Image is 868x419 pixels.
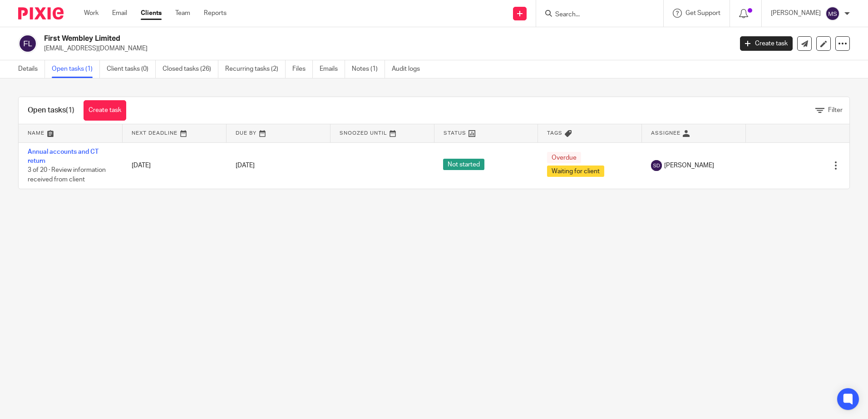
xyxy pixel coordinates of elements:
[686,10,720,16] span: Get Support
[547,166,604,177] span: Waiting for client
[771,9,821,18] p: [PERSON_NAME]
[44,34,590,44] h2: First Wembley Limited
[28,167,106,183] span: 3 of 20 · Review information received from client
[547,131,562,136] span: Tags
[84,100,126,121] a: Create task
[66,107,74,114] span: (1)
[292,60,313,78] a: Files
[320,60,345,78] a: Emails
[225,60,286,78] a: Recurring tasks (2)
[175,9,190,18] a: Team
[141,9,162,18] a: Clients
[44,44,726,53] p: [EMAIL_ADDRESS][DOMAIN_NAME]
[392,60,427,78] a: Audit logs
[664,161,714,170] span: [PERSON_NAME]
[651,160,662,171] img: svg%3E
[163,60,218,78] a: Closed tasks (26)
[547,152,581,163] span: Overdue
[340,131,387,136] span: Snoozed Until
[444,131,466,136] span: Status
[740,36,793,51] a: Create task
[352,60,385,78] a: Notes (1)
[52,60,100,78] a: Open tasks (1)
[84,9,99,18] a: Work
[828,107,843,113] span: Filter
[123,142,227,189] td: [DATE]
[825,6,840,21] img: svg%3E
[236,162,255,169] span: [DATE]
[204,9,227,18] a: Reports
[18,34,37,53] img: svg%3E
[28,149,99,164] a: Annual accounts and CT return
[18,60,45,78] a: Details
[554,11,636,19] input: Search
[443,159,484,170] span: Not started
[107,60,156,78] a: Client tasks (0)
[28,106,74,115] h1: Open tasks
[112,9,127,18] a: Email
[18,7,64,19] img: Pixie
